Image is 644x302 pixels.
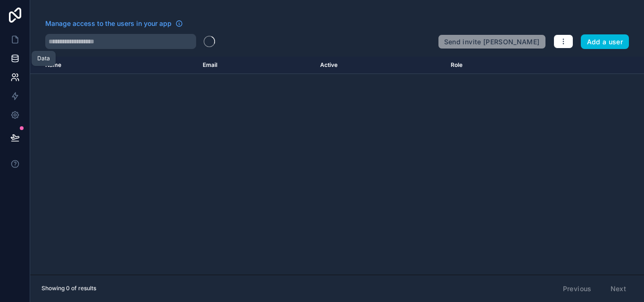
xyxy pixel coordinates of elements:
span: Manage access to the users in your app [45,19,172,28]
a: Manage access to the users in your app [45,19,183,28]
th: Name [30,57,197,74]
th: Email [197,57,315,74]
div: scrollable content [30,57,644,275]
th: Role [445,57,550,74]
button: Add a user [581,34,629,49]
th: Active [314,57,445,74]
div: Data [37,55,50,62]
span: Showing 0 of results [41,285,96,292]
